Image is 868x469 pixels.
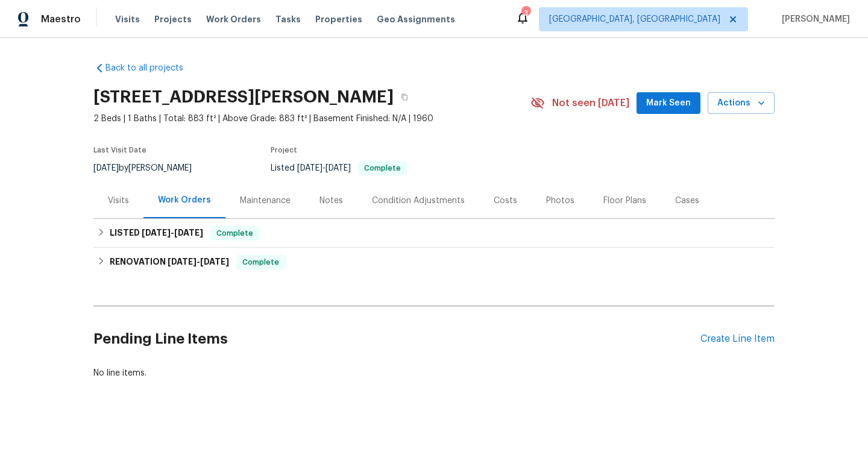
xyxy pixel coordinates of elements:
[297,164,351,172] span: -
[93,91,394,103] h2: [STREET_ADDRESS][PERSON_NAME]
[521,7,530,19] div: 3
[240,195,291,207] div: Maintenance
[212,227,258,239] span: Complete
[93,164,119,172] span: [DATE]
[377,13,455,25] span: Geo Assignments
[637,92,700,115] button: Mark Seen
[271,164,407,172] span: Listed
[494,195,517,207] div: Costs
[142,228,171,237] span: [DATE]
[93,62,209,74] a: Back to all projects
[93,113,530,125] span: 2 Beds | 1 Baths | Total: 883 ft² | Above Grade: 883 ft² | Basement Finished: N/A | 1960
[275,15,301,24] span: Tasks
[319,195,343,207] div: Notes
[297,164,322,172] span: [DATE]
[206,13,261,25] span: Work Orders
[93,311,700,367] h2: Pending Line Items
[108,195,129,207] div: Visits
[93,146,146,154] span: Last Visit Date
[271,146,297,154] span: Project
[717,96,765,111] span: Actions
[110,226,203,241] h6: LISTED
[93,248,775,277] div: RENOVATION [DATE]-[DATE]Complete
[110,255,229,269] h6: RENOVATION
[93,219,775,248] div: LISTED [DATE]-[DATE]Complete
[325,164,351,172] span: [DATE]
[552,97,629,109] span: Not seen [DATE]
[708,92,775,115] button: Actions
[93,161,206,175] div: by [PERSON_NAME]
[372,195,465,207] div: Condition Adjustments
[200,257,229,266] span: [DATE]
[777,13,850,25] span: [PERSON_NAME]
[142,228,203,237] span: -
[168,257,229,266] span: -
[646,96,691,111] span: Mark Seen
[115,13,140,25] span: Visits
[154,13,192,25] span: Projects
[168,257,197,266] span: [DATE]
[41,13,81,25] span: Maestro
[394,86,415,108] button: Copy Address
[315,13,362,25] span: Properties
[546,195,574,207] div: Photos
[549,13,720,25] span: [GEOGRAPHIC_DATA], [GEOGRAPHIC_DATA]
[603,195,646,207] div: Floor Plans
[158,194,211,206] div: Work Orders
[93,367,775,379] div: No line items.
[359,165,406,172] span: Complete
[237,256,284,268] span: Complete
[675,195,699,207] div: Cases
[700,333,775,345] div: Create Line Item
[174,228,203,237] span: [DATE]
